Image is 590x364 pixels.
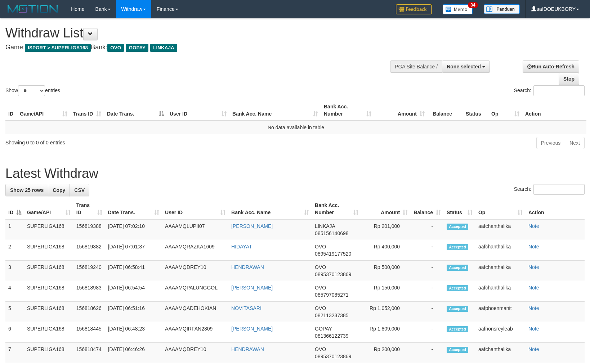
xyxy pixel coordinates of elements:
[528,285,539,291] a: Note
[5,322,24,343] td: 6
[73,219,105,240] td: 156819388
[231,346,264,352] a: HENDRAWAN
[447,326,468,332] span: Accepted
[105,322,162,343] td: [DATE] 06:48:23
[528,223,539,229] a: Note
[105,261,162,281] td: [DATE] 06:58:41
[526,199,585,219] th: Action
[463,100,488,121] th: Status
[74,187,85,193] span: CSV
[428,100,463,121] th: Balance
[24,343,73,363] td: SUPERLIGA168
[315,264,326,270] span: OVO
[361,261,411,281] td: Rp 500,000
[475,240,526,261] td: aafchanthalika
[5,121,586,134] td: No data available in table
[105,302,162,322] td: [DATE] 06:51:16
[24,219,73,240] td: SUPERLIGA168
[361,199,411,219] th: Amount: activate to sort column ascending
[5,44,386,51] h4: Game: Bank:
[475,302,526,322] td: aafphoenmanit
[5,166,585,181] h1: Latest Withdraw
[475,281,526,302] td: aafchanthalika
[528,326,539,332] a: Note
[162,343,228,363] td: AAAAMQDREY10
[126,44,148,52] span: GOPAY
[361,281,411,302] td: Rp 150,000
[104,100,167,121] th: Date Trans.: activate to sort column descending
[5,4,60,14] img: MOTION_logo.png
[231,223,273,229] a: [PERSON_NAME]
[475,199,526,219] th: Op: activate to sort column ascending
[447,224,468,230] span: Accepted
[361,240,411,261] td: Rp 400,000
[447,285,468,291] span: Accepted
[361,219,411,240] td: Rp 201,000
[162,281,228,302] td: AAAAMQPALUNGGOL
[150,44,177,52] span: LINKAJA
[73,322,105,343] td: 156818445
[411,281,444,302] td: -
[162,219,228,240] td: AAAAMQLUPII07
[411,261,444,281] td: -
[315,313,348,318] span: Copy 082113237385 to clipboard
[228,199,312,219] th: Bank Acc. Name: activate to sort column ascending
[315,244,326,250] span: OVO
[447,347,468,353] span: Accepted
[411,240,444,261] td: -
[475,343,526,363] td: aafchanthalika
[5,261,24,281] td: 3
[25,44,91,52] span: ISPORT > SUPERLIGA168
[73,199,105,219] th: Trans ID: activate to sort column ascending
[5,85,60,96] label: Show entries
[533,184,585,195] input: Search:
[411,199,444,219] th: Balance: activate to sort column ascending
[10,187,44,193] span: Show 25 rows
[475,219,526,240] td: aafchanthalika
[73,261,105,281] td: 156819240
[447,306,468,312] span: Accepted
[5,26,386,40] h1: Withdraw List
[374,100,428,121] th: Amount: activate to sort column ascending
[361,322,411,343] td: Rp 1,809,000
[475,322,526,343] td: aafnonsreyleab
[24,240,73,261] td: SUPERLIGA168
[162,240,228,261] td: AAAAMQRAZKA1609
[315,305,326,311] span: OVO
[24,261,73,281] td: SUPERLIGA168
[447,244,468,250] span: Accepted
[528,305,539,311] a: Note
[447,64,481,69] span: None selected
[162,322,228,343] td: AAAAMQIRFAN2809
[229,100,321,121] th: Bank Acc. Name: activate to sort column ascending
[231,326,273,332] a: [PERSON_NAME]
[514,184,585,195] label: Search:
[361,302,411,322] td: Rp 1,052,000
[523,60,579,73] a: Run Auto-Refresh
[528,264,539,270] a: Note
[522,100,586,121] th: Action
[73,302,105,322] td: 156818626
[443,4,473,14] img: Button%20Memo.svg
[411,302,444,322] td: -
[315,326,332,332] span: GOPAY
[105,343,162,363] td: [DATE] 06:46:26
[315,346,326,352] span: OVO
[559,73,579,85] a: Stop
[105,281,162,302] td: [DATE] 06:54:54
[396,4,432,14] img: Feedback.jpg
[475,261,526,281] td: aafchanthalika
[315,292,348,298] span: Copy 085797085271 to clipboard
[411,322,444,343] td: -
[105,219,162,240] td: [DATE] 07:02:10
[70,100,104,121] th: Trans ID: activate to sort column ascending
[528,244,539,250] a: Note
[105,240,162,261] td: [DATE] 07:01:37
[315,354,351,359] span: Copy 0895370123869 to clipboard
[514,85,585,96] label: Search:
[315,271,351,277] span: Copy 0895370123869 to clipboard
[48,184,70,196] a: Copy
[73,343,105,363] td: 156818474
[315,230,348,236] span: Copy 085156140698 to clipboard
[533,85,585,96] input: Search:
